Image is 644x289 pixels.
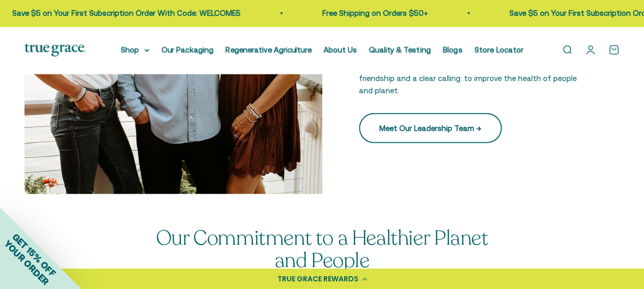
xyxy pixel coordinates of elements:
[156,224,488,274] split-lines: Our Commitment to a Healthier Planet and People
[324,45,357,54] a: About Us
[319,9,424,17] a: Free Shipping on Orders $50+
[9,7,237,19] p: Save $5 on Your First Subscription Order With Code: WELCOME5
[277,274,358,284] div: TRUE GRACE REWARDS
[10,231,58,278] span: GET 15% OFF
[162,45,214,54] a: Our Packaging
[226,45,312,54] a: Regenerative Agriculture
[475,45,524,54] a: Store Locator
[2,238,51,287] span: YOUR ORDER
[121,44,149,56] summary: Shop
[369,45,431,54] a: Quality & Testing
[359,113,502,143] a: Meet Our Leadership Team →
[443,45,462,54] a: Blogs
